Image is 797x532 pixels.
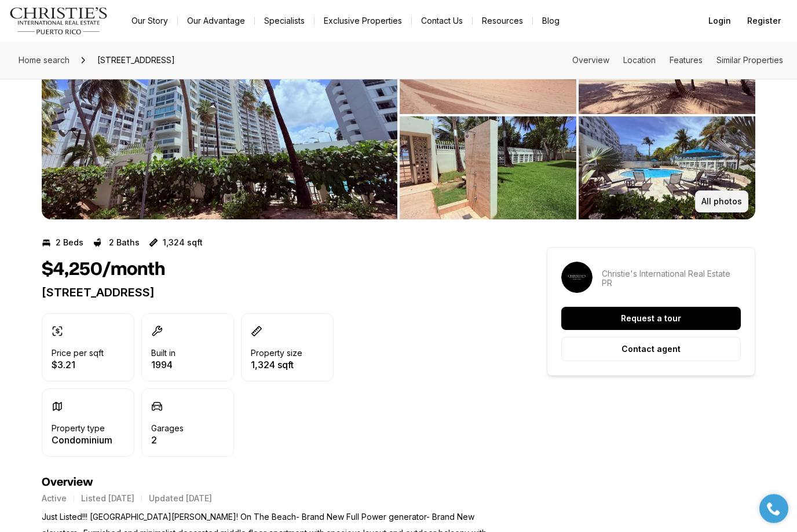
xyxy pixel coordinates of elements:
p: All photos [701,197,742,207]
p: Updated [DATE] [149,494,212,504]
button: View image gallery [579,117,755,220]
img: logo [9,7,108,35]
p: Price per sqft [52,349,104,358]
span: Register [747,16,781,25]
button: Register [740,9,788,32]
h1: $4,250/month [42,259,165,281]
p: [STREET_ADDRESS] [42,286,505,300]
p: Condominium [52,436,112,445]
p: 2 Baths [109,239,140,248]
button: View image gallery [400,117,576,220]
button: Request a tour [561,307,741,331]
p: Listed [DATE] [81,494,134,504]
a: Home search [14,51,74,69]
a: Resources [473,13,532,29]
a: Specialists [255,13,314,29]
h4: Overview [42,476,505,490]
button: Login [701,9,738,32]
p: Built in [151,349,176,358]
a: Exclusive Properties [315,13,411,29]
span: [STREET_ADDRESS] [93,51,180,69]
div: Listing Photos [42,12,755,220]
button: Contact agent [561,337,741,362]
p: 2 Beds [56,239,83,248]
p: 1,324 sqft [251,361,302,370]
p: Property type [52,424,105,434]
li: 1 of 9 [42,12,397,220]
p: Garages [151,424,184,434]
p: Request a tour [621,314,681,324]
button: View image gallery [42,12,397,220]
nav: Page section menu [572,56,783,65]
span: Login [708,16,731,25]
p: $3.21 [52,361,104,370]
a: Blog [533,13,569,29]
a: Skip to: Similar Properties [716,55,783,65]
a: Our Story [122,13,177,29]
a: Skip to: Features [670,55,703,65]
button: Contact Us [412,13,472,29]
span: Home search [19,55,70,65]
p: 1,324 sqft [163,239,203,248]
p: Christie's International Real Estate PR [602,270,741,288]
button: All photos [695,191,748,213]
p: Property size [251,349,302,358]
p: 1994 [151,361,176,370]
p: 2 [151,436,184,445]
p: Active [42,494,67,504]
a: Skip to: Overview [572,55,609,65]
a: Skip to: Location [623,55,656,65]
a: Our Advantage [178,13,254,29]
li: 2 of 9 [400,12,755,220]
p: Contact agent [621,345,681,354]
